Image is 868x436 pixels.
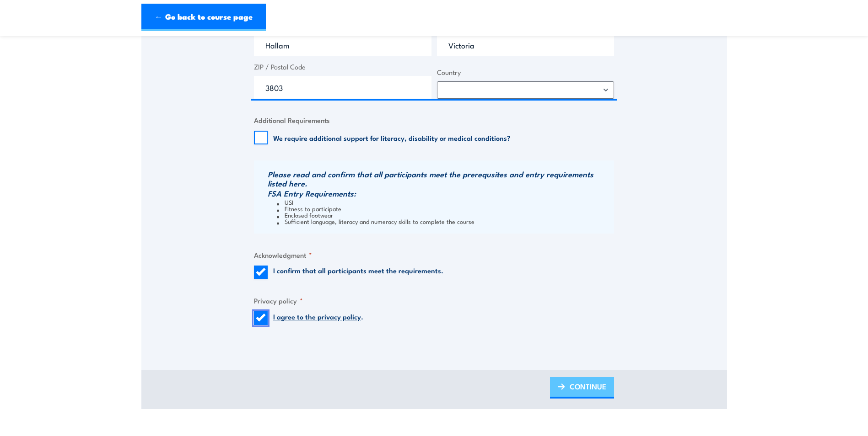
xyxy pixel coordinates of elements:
legend: Additional Requirements [254,115,330,125]
a: ← Go back to course page [141,4,266,31]
label: We require additional support for literacy, disability or medical conditions? [273,133,511,142]
li: Enclosed footwear [277,212,612,218]
li: Fitness to participate [277,205,612,212]
legend: Acknowledgment [254,250,312,260]
label: Country [437,67,615,78]
label: ZIP / Postal Code [254,62,431,72]
span: CONTINUE [570,374,606,399]
li: Sufficient language, literacy and numeracy skills to complete the course [277,218,612,224]
label: . [273,311,363,325]
h3: Please read and confirm that all participants meet the prerequsites and entry requirements listed... [268,170,612,188]
li: USI [277,199,612,205]
h3: FSA Entry Requirements: [268,189,612,198]
a: I agree to the privacy policy [273,311,361,321]
label: I confirm that all participants meet the requirements. [273,266,443,279]
a: CONTINUE [550,377,614,399]
legend: Privacy policy [254,295,303,306]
